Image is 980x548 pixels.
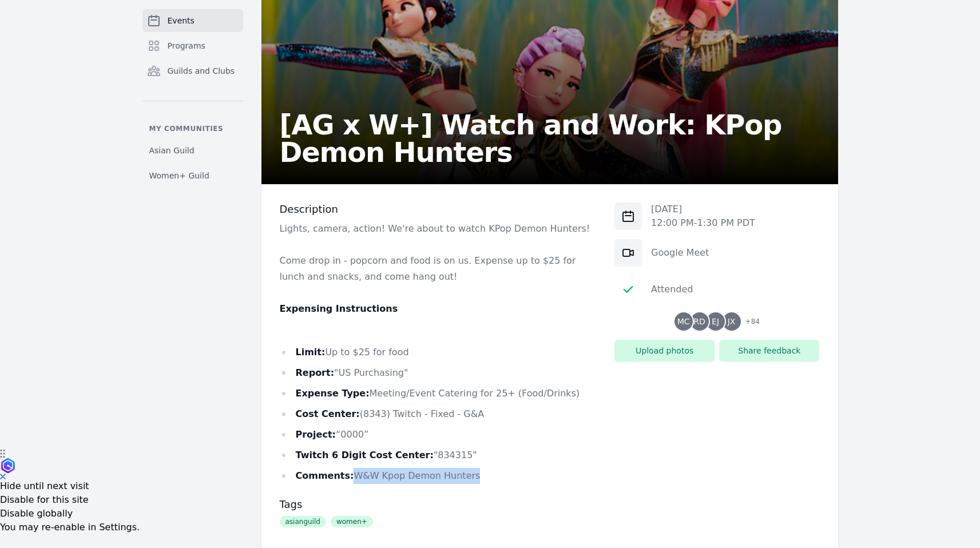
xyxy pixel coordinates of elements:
[614,340,715,362] button: Upload photos
[280,516,326,527] span: asianguild
[719,340,819,362] button: Share feedback
[168,15,195,26] span: Events
[280,303,398,314] strong: Expensing Instructions
[712,317,719,325] span: EJ
[296,408,360,419] strong: Cost Center:
[142,59,243,82] a: Guilds and Clubs
[280,253,597,285] p: Come drop in - popcorn and food is on us. Expense up to $25 for lunch and snacks, and come hang out!
[280,202,597,216] h3: Description
[142,34,243,57] a: Programs
[280,498,597,511] h3: Tags
[280,365,597,381] li: "US Purchasing"
[142,140,243,161] a: Asian Guild
[280,427,597,443] li: “0000”
[280,221,597,237] p: Lights, camera, action! We're about to watch KPop Demon Hunters!
[142,9,243,186] nav: Sidebar
[149,170,209,181] span: Women+ Guild
[280,406,597,422] li: (8343) Twitch - Fixed - G&A
[280,111,820,166] h2: [AG x W+] Watch and Work: KPop Demon Hunters
[693,317,705,325] span: RD
[280,468,597,484] li: W&W Kpop Demon Hunters
[296,450,434,460] strong: Twitch 6 Digit Cost Center:
[142,9,243,32] a: Events
[296,388,370,399] strong: Expense Type:
[677,317,690,325] span: MC
[651,283,693,296] div: Attended
[651,202,755,216] p: [DATE]
[728,317,736,325] span: JX
[280,386,597,402] li: Meeting/Event Catering for 25+ (Food/Drinks)
[168,40,205,51] span: Programs
[280,344,597,360] li: Up to $25 for food
[331,516,373,527] span: women+
[296,429,336,440] strong: Project:
[168,65,235,77] span: Guilds and Clubs
[739,315,760,331] span: + 84
[296,470,354,481] strong: Comments:
[296,347,326,358] strong: Limit:
[296,367,335,378] strong: Report:
[651,247,709,258] a: Google Meet
[149,145,195,156] span: Asian Guild
[142,124,243,133] p: My communities
[280,447,597,463] li: "834315"
[142,165,243,186] a: Women+ Guild
[651,216,755,230] p: 12:00 PM - 1:30 PM PDT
